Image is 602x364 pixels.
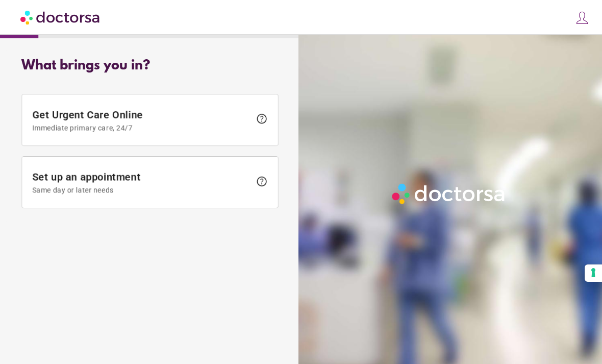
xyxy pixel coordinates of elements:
[20,6,101,29] img: Doctorsa.com
[389,180,509,207] img: Logo-Doctorsa-trans-White-partial-flat.png
[32,171,250,194] span: Set up an appointment
[32,186,250,194] span: Same day or later needs
[32,109,250,132] span: Get Urgent Care Online
[575,11,589,25] img: icons8-customer-100.png
[21,58,279,74] div: What brings you in?
[256,113,268,125] span: help
[32,124,250,132] span: Immediate primary care, 24/7
[585,264,602,282] button: Your consent preferences for tracking technologies
[256,175,268,187] span: help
